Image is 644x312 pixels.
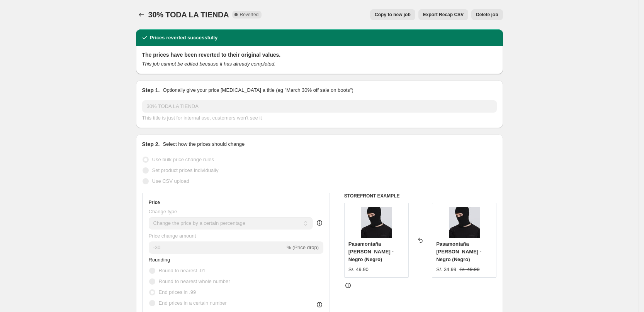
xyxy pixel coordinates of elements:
[142,86,160,94] h2: Step 1.
[152,167,219,173] span: Set product prices individually
[159,300,227,306] span: End prices in a certain number
[159,278,230,284] span: Round to nearest whole number
[159,289,196,295] span: End prices in .99
[152,157,214,162] span: Use bulk price change rules
[370,9,415,20] button: Copy to new job
[423,12,464,18] span: Export Recap CSV
[449,207,480,238] img: pasamontana-zuck-negro-gorras-the-lost-boys-159007_80x.jpg
[348,241,394,262] span: Pasamontaña [PERSON_NAME] - Negro (Negro)
[436,241,481,262] span: Pasamontaña [PERSON_NAME] - Negro (Negro)
[150,34,218,42] h2: Prices reverted successfully
[136,9,147,20] button: Price change jobs
[471,9,503,20] button: Delete job
[163,86,353,94] p: Optionally give your price [MEDICAL_DATA] a title (eg "March 30% off sale on boots")
[287,245,319,250] span: % (Price drop)
[148,10,229,19] span: 30% TODA LA TIENDA
[344,193,497,199] h6: STOREFRONT EXAMPLE
[316,219,323,227] div: help
[163,140,245,148] p: Select how the prices should change
[149,199,160,206] h3: Price
[459,266,479,273] strike: S/. 49.90
[142,51,497,59] h2: The prices have been reverted to their original values.
[418,9,468,20] button: Export Recap CSV
[149,209,177,214] span: Change type
[476,12,498,18] span: Delete job
[142,61,276,67] i: This job cannot be edited because it has already completed.
[142,115,262,121] span: This title is just for internal use, customers won't see it
[436,266,456,273] div: S/. 34.99
[149,257,170,263] span: Rounding
[149,233,196,239] span: Price change amount
[375,12,411,18] span: Copy to new job
[142,100,497,113] input: 30% off holiday sale
[361,207,392,238] img: pasamontana-zuck-negro-gorras-the-lost-boys-159007_80x.jpg
[149,241,285,254] input: -15
[240,12,259,18] span: Reverted
[159,268,206,273] span: Round to nearest .01
[348,266,369,273] div: S/. 49.90
[142,140,160,148] h2: Step 2.
[152,178,189,184] span: Use CSV upload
